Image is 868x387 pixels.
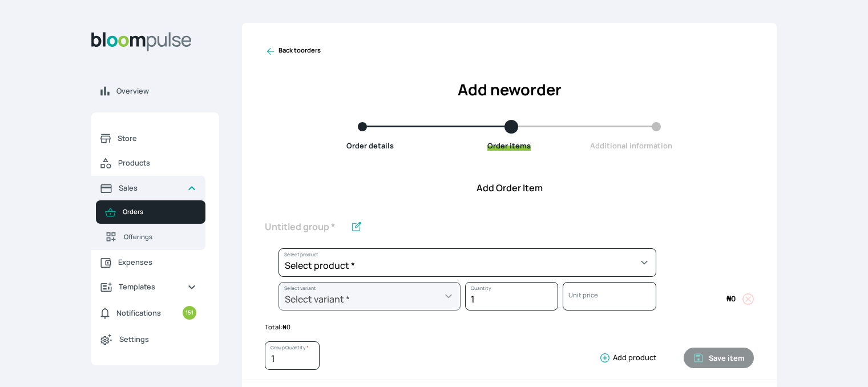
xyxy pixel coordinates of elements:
[265,322,754,332] p: Total:
[91,176,205,200] a: Sales
[726,293,736,304] span: 0
[119,334,196,345] span: Settings
[118,133,196,144] span: Store
[487,140,531,151] span: Order items
[282,322,290,331] span: 0
[183,306,196,320] small: 151
[124,232,196,242] span: Offerings
[242,181,777,195] h4: Add Order Item
[91,151,205,176] a: Products
[116,86,210,96] span: Overview
[91,326,205,352] a: Settings
[91,23,219,373] aside: Sidebar
[118,158,196,168] span: Products
[96,200,205,224] a: Orders
[265,78,754,102] h2: Add new order
[119,183,178,193] span: Sales
[91,126,205,151] a: Store
[265,46,321,57] a: Back toorders
[595,352,656,364] button: Add product
[91,275,205,299] a: Templates
[96,224,205,250] a: Offerings
[123,207,196,217] span: Orders
[91,32,192,51] img: Bloom Logo
[346,140,394,151] span: Order details
[590,140,672,151] span: Additional information
[265,215,346,239] input: Untitled group *
[119,281,178,292] span: Templates
[91,250,205,275] a: Expenses
[116,308,161,319] span: Notifications
[684,348,754,368] button: Save item
[91,299,205,326] a: Notifications151
[118,257,196,268] span: Expenses
[91,79,219,103] a: Overview
[282,322,286,331] span: ₦
[726,293,731,304] span: ₦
